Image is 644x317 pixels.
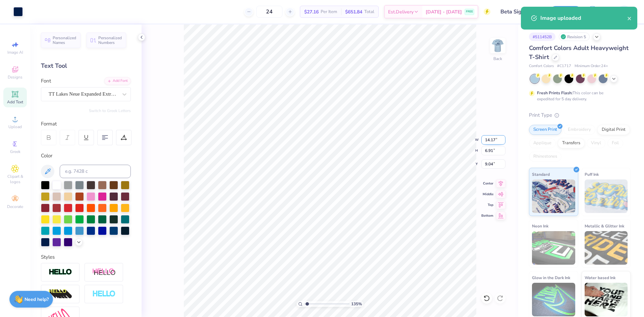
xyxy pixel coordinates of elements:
div: Text Tool [41,61,131,70]
div: Print Type [529,111,631,119]
div: # 511452B [529,33,555,41]
div: Rhinestones [529,152,561,162]
span: $27.16 [304,8,319,15]
div: Screen Print [529,125,561,135]
input: Untitled Design [495,5,545,18]
div: Foil [607,138,623,148]
img: Shadow [92,268,116,276]
span: Minimum Order: 24 + [575,63,608,69]
input: e.g. 7428 c [60,165,131,178]
span: $651.84 [345,8,362,15]
div: Revision 5 [559,33,590,41]
img: 3d Illusion [49,289,72,300]
label: Font [41,77,51,85]
div: Color [41,152,131,160]
div: Image uploaded [540,14,627,22]
img: Standard [532,179,575,213]
button: Switch to Greek Letters [89,108,131,113]
span: [DATE] - [DATE] [426,8,462,15]
span: Personalized Numbers [98,36,122,45]
img: Back [491,39,504,52]
span: 135 % [351,301,362,307]
span: Per Item [321,8,337,15]
span: Top [481,203,493,207]
img: Neon Ink [532,231,575,265]
img: Puff Ink [585,179,628,213]
div: This color can be expedited for 5 day delivery. [537,90,620,102]
img: Water based Ink [585,283,628,316]
div: Applique [529,138,556,148]
span: Center [481,181,493,186]
div: Format [41,120,131,128]
div: Digital Print [597,125,630,135]
strong: Need help? [24,296,49,303]
img: Negative Space [92,290,116,298]
span: Water based Ink [585,274,615,281]
span: Glow in the Dark Ink [532,274,570,281]
div: Vinyl [587,138,605,148]
span: Comfort Colors Adult Heavyweight T-Shirt [529,44,629,61]
span: Designs [8,74,22,80]
img: Stroke [49,268,72,276]
span: Metallic & Glitter Ink [585,222,624,229]
span: Clipart & logos [3,174,27,184]
button: close [627,14,632,22]
span: Personalized Names [53,36,76,45]
span: # C1717 [557,63,571,69]
span: Decorate [7,204,23,209]
div: Back [493,56,502,62]
img: Metallic & Glitter Ink [585,231,628,265]
div: Add Font [104,77,131,85]
div: Embroidery [563,125,595,135]
span: FREE [466,9,473,14]
span: Est. Delivery [388,8,414,15]
span: Image AI [7,50,23,55]
input: – – [256,6,282,18]
span: Upload [8,124,22,129]
div: Styles [41,253,131,261]
span: Standard [532,171,550,178]
img: Glow in the Dark Ink [532,283,575,316]
span: Add Text [7,99,23,105]
span: Total [364,8,374,15]
div: Transfers [558,138,585,148]
span: Middle [481,192,493,197]
span: Bottom [481,213,493,218]
strong: Fresh Prints Flash: [537,90,573,96]
span: Puff Ink [585,171,599,178]
span: Greek [10,149,20,154]
span: Neon Ink [532,222,548,229]
span: Comfort Colors [529,63,554,69]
